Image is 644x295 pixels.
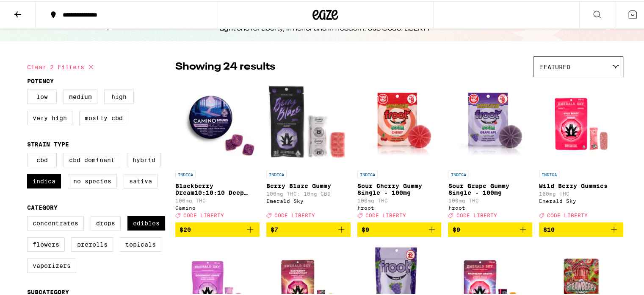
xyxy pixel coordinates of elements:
img: Camino - Blackberry Dream10:10:10 Deep Sleep Gummies [175,80,260,165]
p: 100mg THC [175,197,260,202]
a: Open page for Blackberry Dream10:10:10 Deep Sleep Gummies from Camino [175,80,260,221]
button: Add to bag [539,221,623,236]
span: CODE LIBERTY [456,211,497,217]
p: 100mg THC [448,197,532,202]
img: Froot - Sour Cherry Gummy Single - 100mg [357,80,442,165]
label: CBD Dominant [64,152,120,166]
span: $20 [180,225,191,232]
button: Add to bag [448,221,532,236]
button: Add to bag [266,221,351,236]
p: Sour Grape Gummy Single - 100mg [448,181,532,195]
label: Indica [27,173,61,187]
p: INDICA [175,169,196,177]
legend: Strain Type [27,140,69,146]
p: Sour Cherry Gummy Single - 100mg [357,181,442,195]
label: Flowers [27,236,65,250]
legend: Potency [27,76,54,83]
p: INDICA [448,169,468,177]
p: Berry Blaze Gummy [266,181,351,188]
label: CBD [27,152,57,166]
label: Concentrates [27,215,84,229]
span: Hi. Need any help? [5,6,61,13]
label: Hybrid [127,152,161,166]
label: Drops [91,215,121,229]
img: Emerald Sky - Wild Berry Gummies [539,80,623,165]
label: Mostly CBD [79,110,128,124]
a: Open page for Sour Cherry Gummy Single - 100mg from Froot [357,80,442,221]
legend: Category [27,203,58,210]
p: Wild Berry Gummies [539,181,623,188]
span: $9 [452,225,460,232]
span: $7 [271,225,278,232]
div: Emerald Sky [539,197,623,202]
img: Emerald Sky - Berry Blaze Gummy [266,80,351,165]
p: 100mg THC: 10mg CBD [266,190,351,195]
span: CODE LIBERTY [547,211,588,217]
p: INDICA [357,169,378,177]
a: Open page for Berry Blaze Gummy from Emerald Sky [266,80,351,221]
label: Vaporizers [27,257,76,272]
label: Very High [27,110,72,124]
p: 100mg THC [539,190,623,195]
p: INDICA [539,169,559,177]
div: Light one for Liberty, in honor and in freedom. Use Code: LIBERTY [220,23,431,32]
a: Open page for Sour Grape Gummy Single - 100mg from Froot [448,80,532,221]
div: Emerald Sky [266,197,351,202]
span: CODE LIBERTY [274,211,315,217]
legend: Subcategory [27,287,69,294]
p: 100mg THC [357,197,442,202]
label: Medium [64,88,97,103]
label: Low [27,88,57,103]
span: Featured [540,62,570,69]
span: $9 [362,225,369,232]
img: Froot - Sour Grape Gummy Single - 100mg [448,80,532,165]
label: Edibles [127,215,165,229]
p: Showing 24 results [175,59,275,73]
p: INDICA [266,169,287,177]
label: Prerolls [72,236,113,250]
a: Open page for Wild Berry Gummies from Emerald Sky [539,80,623,221]
div: Camino [175,204,260,209]
span: $10 [543,225,555,232]
div: Froot [448,204,532,209]
p: Blackberry Dream10:10:10 Deep Sleep Gummies [175,181,260,195]
label: Sativa [124,173,158,187]
div: Froot [357,204,442,209]
label: Topicals [120,236,161,250]
button: Add to bag [357,221,442,236]
span: CODE LIBERTY [183,211,224,217]
button: Add to bag [175,221,260,236]
label: High [104,88,134,103]
span: CODE LIBERTY [365,211,406,217]
label: No Species [68,173,117,187]
button: Clear 2 filters [27,55,96,76]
